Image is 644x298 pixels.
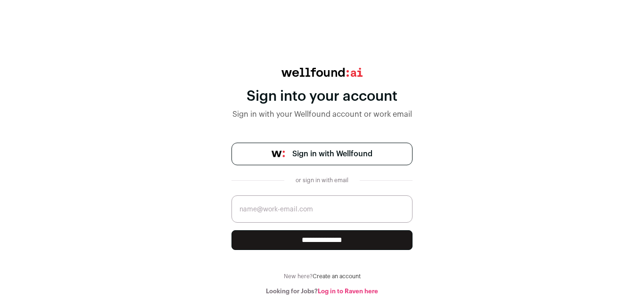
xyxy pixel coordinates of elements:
span: Sign in with Wellfound [292,148,372,160]
div: or sign in with email [292,177,352,184]
input: name@work-email.com [231,195,413,223]
div: Looking for Jobs? [231,288,413,295]
div: New here? [231,273,413,280]
img: wellfound:ai [281,68,363,77]
div: Sign in with your Wellfound account or work email [231,109,413,120]
a: Sign in with Wellfound [231,143,413,165]
img: wellfound-symbol-flush-black-fb3c872781a75f747ccb3a119075da62bfe97bd399995f84a933054e44a575c4.png [272,151,285,157]
div: Sign into your account [231,88,413,105]
a: Log in to Raven here [318,288,378,294]
a: Create an account [313,274,361,279]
